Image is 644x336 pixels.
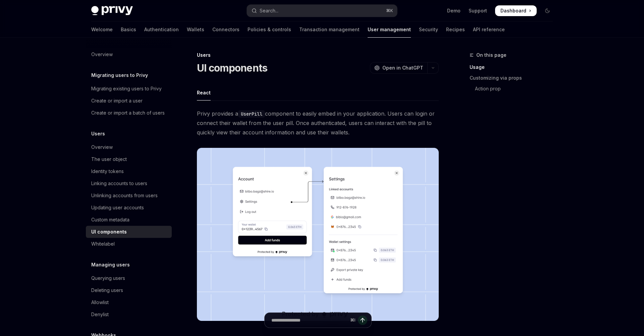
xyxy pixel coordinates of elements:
[247,5,397,17] button: Open search
[470,83,558,94] a: Action prop
[260,7,278,15] div: Search...
[197,148,439,321] img: images/Userpill2.png
[197,85,211,100] div: React
[197,109,439,137] span: Privy provides a component to easily embed in your application. Users can login or connect their ...
[386,8,393,13] span: ⌘ K
[91,50,113,58] div: Overview
[86,95,172,107] a: Create or import a user
[91,204,144,212] div: Updating user accounts
[86,190,172,202] a: Unlinking accounts from users
[368,22,411,38] a: User management
[86,141,172,153] a: Overview
[91,71,148,79] h5: Migrating users to Privy
[299,22,360,38] a: Transaction management
[91,310,109,319] div: Denylist
[91,192,158,200] div: Unlinking accounts from users
[470,62,558,73] a: Usage
[470,73,558,83] a: Customizing via props
[271,313,347,328] input: Ask a question...
[86,308,172,321] a: Denylist
[358,316,367,325] button: Send message
[187,22,204,38] a: Wallets
[238,110,265,118] code: UserPill
[91,286,123,294] div: Deleting users
[212,22,239,38] a: Connectors
[91,167,124,175] div: Identity tokens
[473,22,505,38] a: API reference
[495,5,537,16] a: Dashboard
[86,165,172,177] a: Identity tokens
[248,22,291,38] a: Policies & controls
[86,214,172,226] a: Custom metadata
[86,177,172,190] a: Linking accounts to users
[197,52,439,58] div: Users
[91,109,165,117] div: Create or import a batch of users
[542,5,553,16] button: Toggle dark mode
[446,22,465,38] a: Recipes
[91,261,130,269] h5: Managing users
[91,130,105,138] h5: Users
[86,226,172,238] a: UI components
[86,202,172,214] a: Updating user accounts
[86,107,172,119] a: Create or import a batch of users
[91,274,125,282] div: Querying users
[500,7,526,14] span: Dashboard
[476,51,506,59] span: On this page
[91,85,162,93] div: Migrating existing users to Privy
[370,62,427,74] button: Open in ChatGPT
[91,97,143,105] div: Create or import a user
[91,298,109,306] div: Allowlist
[91,143,113,151] div: Overview
[197,62,267,74] h1: UI components
[447,7,461,14] a: Demo
[86,272,172,284] a: Querying users
[91,6,133,15] img: dark logo
[86,48,172,60] a: Overview
[121,22,136,38] a: Basics
[86,238,172,250] a: Whitelabel
[91,240,115,248] div: Whitelabel
[86,284,172,296] a: Deleting users
[86,296,172,308] a: Allowlist
[382,65,423,71] span: Open in ChatGPT
[419,22,438,38] a: Security
[91,22,113,38] a: Welcome
[91,179,147,187] div: Linking accounts to users
[469,7,487,14] a: Support
[144,22,179,38] a: Authentication
[91,216,129,224] div: Custom metadata
[91,155,127,163] div: The user object
[86,153,172,165] a: The user object
[86,83,172,95] a: Migrating existing users to Privy
[91,228,127,236] div: UI components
